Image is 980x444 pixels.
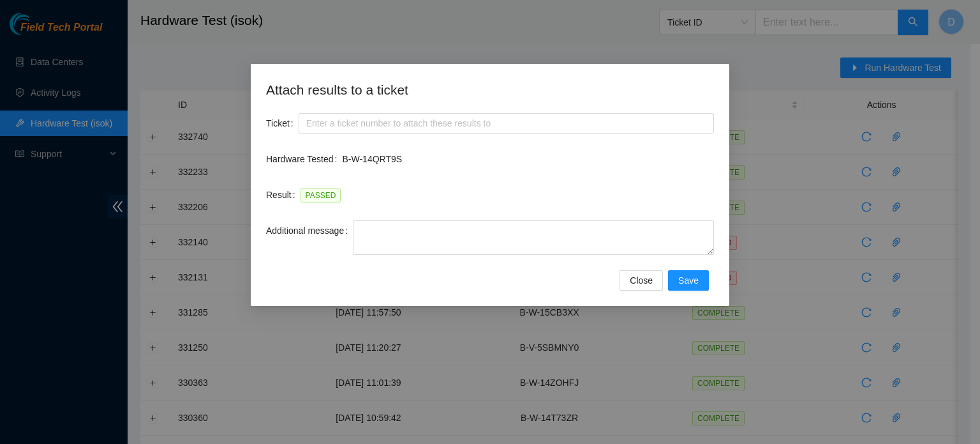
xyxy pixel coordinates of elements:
input: Enter a ticket number to attach these results to [299,113,714,134]
span: Hardware Tested [266,152,334,166]
span: PASSED [301,188,341,203]
span: Additional message [266,224,344,238]
span: Save [678,273,699,287]
button: Save [668,270,709,291]
span: Ticket [266,116,290,130]
h2: Attach results to a ticket [266,79,714,100]
span: Result [266,188,292,202]
p: B-W-14QRT9S [342,152,714,166]
span: Close [630,273,653,287]
button: Close [620,270,663,291]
